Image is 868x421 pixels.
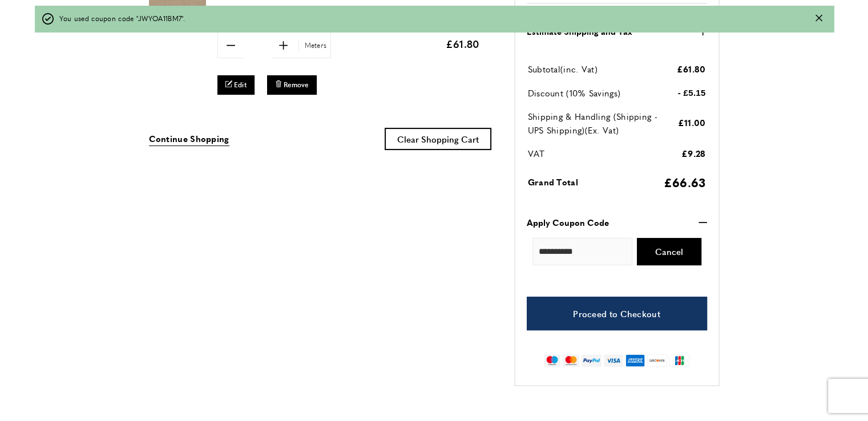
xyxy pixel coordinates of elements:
span: £11.00 [678,116,706,128]
strong: Apply Coupon Code [527,216,609,229]
span: £61.80 [677,63,706,75]
span: £9.28 [681,147,706,159]
span: You used coupon code "JWYOA11BM7". [59,13,185,24]
a: Continue Shopping [149,132,229,146]
span: Subtotal [528,63,560,75]
span: VAT [528,147,545,159]
span: £66.63 [664,173,706,191]
span: £61.80 [446,37,480,51]
button: Close message [815,13,822,24]
img: discover [647,354,667,367]
button: Clear Shopping Cart [385,128,491,150]
span: (Ex. Vat) [584,124,619,136]
span: Shipping & Handling (Shipping - UPS Shipping) [528,110,657,136]
a: Edit Burlap BUR 2003 [217,75,255,94]
img: visa [604,354,623,367]
button: Remove Burlap BUR 2003 [267,75,317,94]
span: (inc. Vat) [560,63,597,75]
td: Discount (10% Savings) [528,86,663,108]
td: - £5.15 [664,86,706,108]
span: Remove [284,80,309,90]
img: american-express [625,354,645,367]
img: paypal [582,354,601,367]
button: Apply Coupon Code [527,216,707,229]
span: Clear Shopping Cart [397,133,479,145]
span: Edit [234,80,247,90]
span: Meters [298,40,330,51]
a: Proceed to Checkout [527,297,707,330]
img: jcb [669,354,689,367]
span: Grand Total [528,176,578,188]
button: Cancel [637,238,701,265]
span: Continue Shopping [149,132,229,144]
img: mastercard [563,354,579,367]
img: maestro [544,354,560,367]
